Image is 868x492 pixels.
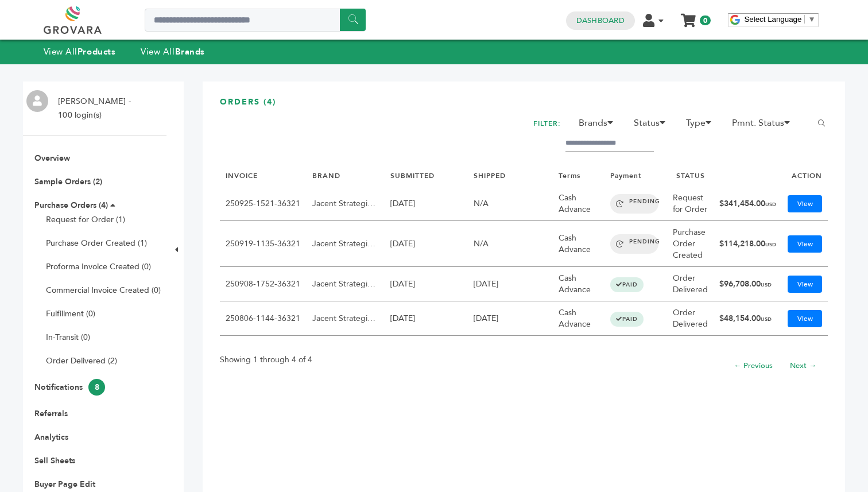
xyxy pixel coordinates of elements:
span: USD [765,201,776,208]
li: Status [628,116,678,135]
img: profile.png [26,90,48,112]
a: SHIPPED [474,171,506,180]
td: [DATE] [468,267,553,301]
td: $114,218.00 [714,221,782,267]
a: BRAND [312,171,340,180]
a: View [788,310,822,327]
td: [DATE] [385,221,468,267]
a: My Cart [681,10,695,22]
input: Search a product or brand... [145,9,366,32]
td: Cash Advance [553,221,604,267]
a: Commercial Invoice Created (0) [46,285,161,296]
a: Terms [559,171,580,180]
a: Select Language​ [744,15,815,24]
a: 250806-1144-36321 [226,313,300,324]
p: Showing 1 through 4 of 4 [220,353,312,367]
a: Analytics [34,432,68,443]
td: N/A [468,221,553,267]
span: PENDING [610,194,658,214]
a: Dashboard [576,16,625,26]
td: Jacent Strategic Manufacturing, LLC [307,301,385,336]
a: Proforma Invoice Created (0) [46,261,151,272]
td: Jacent Strategic Manufacturing, LLC [307,187,385,221]
span: 0 [700,16,711,25]
td: Order Delivered [667,301,714,336]
td: Cash Advance [553,301,604,336]
span: ▼ [808,15,815,24]
h3: ORDERS (4) [220,96,828,117]
span: PAID [610,312,644,327]
strong: Brands [175,46,205,57]
td: Cash Advance [553,267,604,301]
td: Purchase Order Created [667,221,714,267]
span: Select Language [744,15,801,24]
a: Buyer Page Edit [34,479,95,490]
a: View [788,195,822,212]
span: USD [761,281,772,288]
td: Jacent Strategic Manufacturing, LLC [307,221,385,267]
input: Filter by keywords [565,135,654,152]
strong: Products [77,46,115,57]
td: Request for Order [667,187,714,221]
a: Sell Sheets [34,455,75,466]
td: N/A [468,187,553,221]
a: Sample Orders (2) [34,176,102,187]
li: Type [680,116,724,135]
span: 8 [88,379,105,396]
td: [DATE] [468,301,553,336]
a: ← Previous [734,361,773,371]
th: STATUS [667,165,714,187]
h2: FILTER: [533,116,561,131]
span: PAID [610,277,644,292]
a: Payment [610,171,642,180]
a: Next → [790,361,816,371]
a: Request for Order (1) [46,214,125,225]
td: Jacent Strategic Manufacturing, LLC [307,267,385,301]
th: ACTION [782,165,828,187]
td: $48,154.00 [714,301,782,336]
a: SUBMITTED [390,171,435,180]
td: [DATE] [385,267,468,301]
li: [PERSON_NAME] - 100 login(s) [52,95,134,122]
a: View [788,276,822,293]
span: PENDING [610,234,658,254]
a: View AllProducts [44,46,116,57]
a: Overview [34,153,70,164]
a: 250908-1752-36321 [226,278,300,289]
li: Pmnt. Status [726,116,803,135]
a: Notifications8 [34,382,105,393]
a: Order Delivered (2) [46,355,117,366]
td: $341,454.00 [714,187,782,221]
td: Order Delivered [667,267,714,301]
a: Purchase Orders (4) [34,200,108,211]
span: ​ [804,15,805,24]
a: 250925-1521-36321 [226,198,300,209]
li: Brands [573,116,626,135]
a: In-Transit (0) [46,332,90,343]
a: 250919-1135-36321 [226,238,300,249]
span: USD [765,241,776,248]
a: Fulfillment (0) [46,308,95,319]
a: INVOICE [226,171,258,180]
a: View AllBrands [141,46,205,57]
a: Purchase Order Created (1) [46,238,147,249]
td: Cash Advance [553,187,604,221]
td: [DATE] [385,301,468,336]
a: Referrals [34,408,68,419]
a: View [788,235,822,253]
td: $96,708.00 [714,267,782,301]
td: [DATE] [385,187,468,221]
span: USD [761,316,772,323]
